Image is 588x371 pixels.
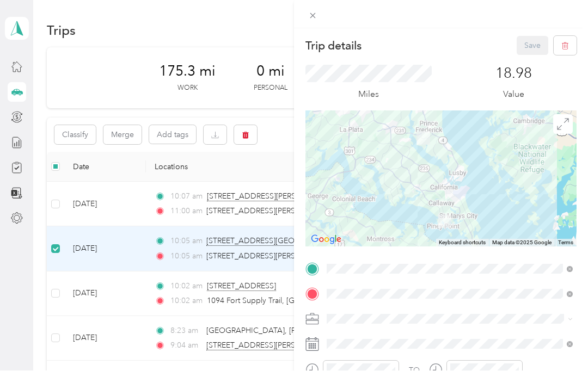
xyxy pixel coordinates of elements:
[558,240,573,246] a: Terms (opens in new tab)
[305,39,362,54] p: Trip details
[439,239,486,247] button: Keyboard shortcuts
[308,233,344,247] img: Google
[308,233,344,247] a: Open this area in Google Maps (opens a new window)
[527,310,588,371] iframe: Everlance-gr Chat Button Frame
[503,88,524,102] p: Value
[358,88,379,102] p: Miles
[492,240,552,246] span: Map data ©2025 Google
[495,65,532,83] p: 18.98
